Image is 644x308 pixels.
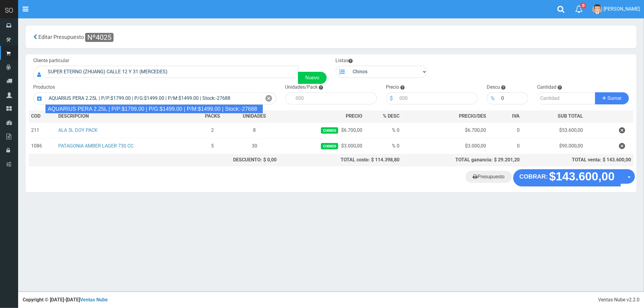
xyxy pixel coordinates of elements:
[29,122,56,138] td: 211
[67,113,89,119] span: CRIPCION
[549,170,615,183] strong: $143.600,00
[607,96,622,101] span: Sumar
[45,104,263,113] div: AQUARIUS PERA 2.25L | P/P:$1799.00 | P/G:$1499.00 | P/M:$1499.00 | Stock:-27688
[487,84,500,91] label: Descu
[298,72,326,84] a: Nuevo
[537,84,556,91] label: Cantidad
[489,122,522,138] td: 0
[519,173,548,180] strong: COBRAR:
[29,138,56,154] td: 1086
[29,110,56,122] th: COD
[396,92,478,104] input: 000
[459,113,486,119] span: PRECIO/DES
[336,57,353,64] label: Listas
[383,113,399,119] span: % DESC
[321,127,338,134] span: Chinos
[512,113,520,119] span: IVA
[537,92,595,104] input: Cantidad
[386,92,396,104] div: $
[197,157,277,164] div: DESCUENTO: $ 0,00
[58,143,133,149] a: PATAGONIA AMBER LAGER 730 CC
[402,122,489,138] td: $6.700,00
[195,110,230,122] th: PACKS
[230,122,279,138] td: 8
[281,157,399,164] div: TOTAL costo: $ 114.398,80
[524,157,631,164] div: TOTAL venta: $ 143.600,00
[195,138,230,154] td: 5
[365,122,402,138] td: % 0
[402,138,489,154] td: $3.000,00
[513,169,621,186] button: COBRAR: $143.600,00
[195,122,230,138] td: 2
[558,113,583,120] span: SUB TOTAL
[33,57,69,64] label: Cliente particular
[466,171,512,183] a: Presupuesto
[45,92,262,104] input: Introduzca el nombre del producto
[33,84,55,91] label: Productos
[23,297,108,303] strong: Copyright © [DATE]-[DATE]
[45,66,298,78] input: Consumidor Final
[386,84,399,91] label: Precio
[80,297,108,303] a: Ventas Nube
[598,297,639,303] div: Ventas Nube v2.2.0
[522,138,585,154] td: $90.000,00
[365,138,402,154] td: % 0
[604,6,640,12] span: [PERSON_NAME]
[489,138,522,154] td: 0
[230,138,279,154] td: 30
[85,33,114,42] span: Nº4025
[56,110,195,122] th: DES
[498,92,528,104] input: 000
[38,34,84,40] span: Editar Presupuesto
[522,122,585,138] td: $53.600,00
[279,122,365,138] td: $6.700,00
[581,3,586,8] span: 0
[404,157,520,164] div: TOTAL ganancia: $ 29.201,20
[293,92,377,104] input: 000
[279,138,365,154] td: $3.000,00
[595,92,629,104] button: Sumar
[487,92,498,104] div: %
[321,143,338,149] span: Chinos
[346,113,362,120] span: PRECIO
[592,4,602,14] img: User Image
[285,84,318,91] label: Unidades/Pack
[230,110,279,122] th: UNIDADES
[58,127,98,133] a: ALA 3L DOY PACK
